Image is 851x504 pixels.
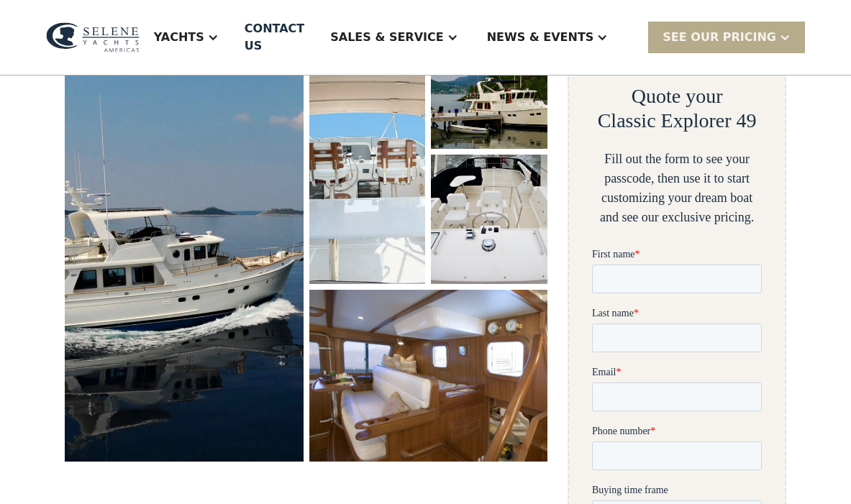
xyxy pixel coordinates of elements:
[632,84,723,109] h2: Quote your
[431,155,547,284] img: 50 foot motor yacht
[431,19,547,149] a: open lightbox
[663,29,776,46] div: SEE Our Pricing
[316,9,472,66] div: Sales & Service
[330,29,443,46] div: Sales & Service
[65,19,304,461] img: 50 foot motor yacht
[245,20,304,55] div: Contact US
[648,22,805,52] div: SEE Our Pricing
[46,22,140,52] img: logo
[309,19,426,284] a: open lightbox
[309,290,548,461] a: open lightbox
[592,150,762,227] div: Fill out the form to see your passcode, then use it to start customizing your dream boat and see ...
[431,155,547,284] a: open lightbox
[65,19,304,461] a: open lightbox
[154,29,204,46] div: Yachts
[473,9,623,66] div: News & EVENTS
[487,29,594,46] div: News & EVENTS
[598,109,757,133] h2: Classic Explorer 49
[140,9,233,66] div: Yachts
[431,19,547,149] img: 50 foot motor yacht
[309,290,548,461] img: 50 foot motor yacht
